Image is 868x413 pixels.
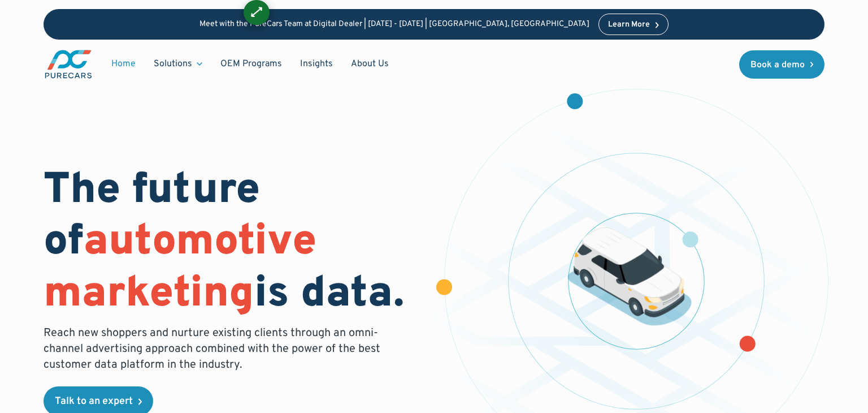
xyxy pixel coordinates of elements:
[342,53,398,75] a: About Us
[567,227,692,326] img: illustration of a vehicle
[44,216,316,321] span: automotive marketing
[55,397,133,407] div: Talk to an expert
[608,21,650,29] div: Learn More
[739,50,825,79] a: Book a demo
[598,14,669,35] a: Learn More
[291,53,342,75] a: Insights
[154,58,192,70] div: Solutions
[102,53,145,75] a: Home
[44,325,387,373] p: Reach new shoppers and nurture existing clients through an omni-channel advertising approach comb...
[44,166,420,321] h1: The future of is data.
[750,61,805,70] div: Book a demo
[246,2,267,23] div: ⟷
[211,53,291,75] a: OEM Programs
[199,20,589,29] p: Meet with the PureCars Team at Digital Dealer | [DATE] - [DATE] | [GEOGRAPHIC_DATA], [GEOGRAPHIC_...
[44,49,93,80] a: main
[44,49,93,80] img: purecars logo
[145,53,211,75] div: Solutions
